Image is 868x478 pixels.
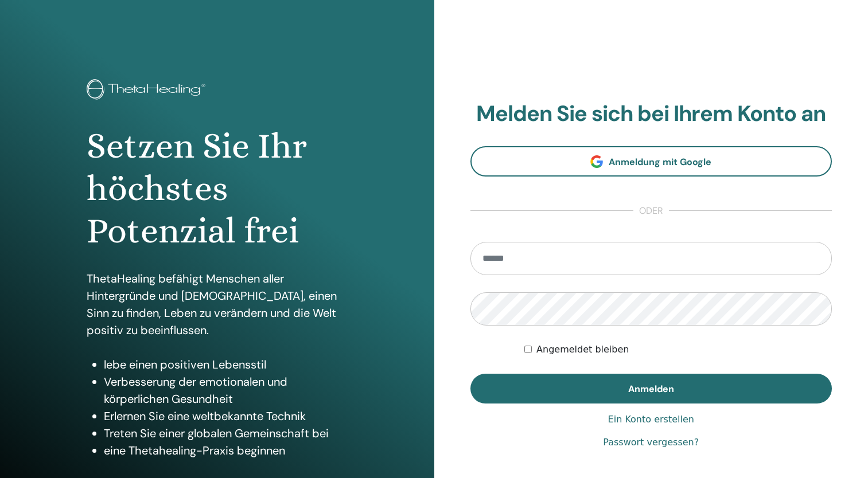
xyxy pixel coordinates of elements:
[104,356,347,373] li: lebe einen positiven Lebensstil
[470,146,832,177] a: Anmeldung mit Google
[524,343,832,356] div: Keep me authenticated indefinitely or until I manually logout
[104,442,347,459] li: eine Thetahealing-Praxis beginnen
[628,383,674,395] span: Anmelden
[470,374,832,403] button: Anmelden
[608,413,694,426] a: Ein Konto erstellen
[536,343,629,356] label: Angemeldet bleiben
[87,125,347,253] h1: Setzen Sie Ihr höchstes Potenzial frei
[104,408,347,425] li: Erlernen Sie eine weltbekannte Technik
[609,156,711,168] span: Anmeldung mit Google
[87,270,347,339] p: ThetaHealing befähigt Menschen aller Hintergründe und [DEMOGRAPHIC_DATA], einen Sinn zu finden, L...
[104,425,347,442] li: Treten Sie einer globalen Gemeinschaft bei
[470,101,832,127] h2: Melden Sie sich bei Ihrem Konto an
[633,204,669,218] span: oder
[104,373,347,408] li: Verbesserung der emotionalen und körperlichen Gesundheit
[603,436,699,449] a: Passwort vergessen?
